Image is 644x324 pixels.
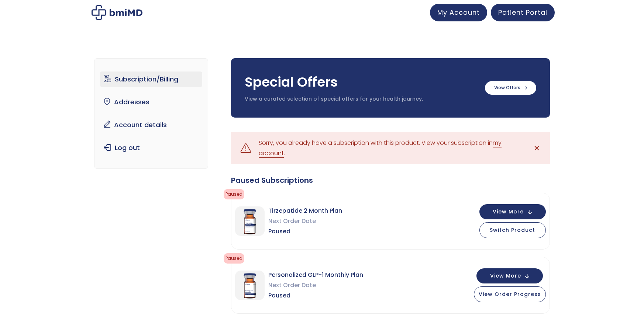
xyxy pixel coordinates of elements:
a: Subscription/Billing [100,72,202,87]
h3: Special Offers [245,73,478,91]
img: Personalized GLP-1 Monthly Plan [235,271,265,300]
img: Tirzepatide 2 Month Plan [235,206,265,236]
span: Patient Portal [498,8,547,17]
span: Paused [268,290,363,301]
img: My account [92,5,142,20]
button: View Order Progress [474,286,546,302]
p: View a curated selection of special offers for your health journey. [245,95,478,103]
nav: Account pages [94,58,208,169]
span: View Order Progress [479,290,541,298]
button: View More [479,204,546,219]
span: Paused [224,189,244,199]
span: Personalized GLP-1 Monthly Plan [268,270,363,280]
span: My Account [437,8,480,17]
span: ✕ [534,143,540,153]
span: View More [490,274,521,278]
a: Addresses [100,94,202,110]
a: Account details [100,117,202,133]
a: ✕ [530,141,544,156]
a: Patient Portal [491,4,555,21]
button: View More [476,268,543,283]
span: Switch Product [490,226,535,234]
button: Switch Product [479,222,546,238]
a: My Account [430,4,487,21]
div: Paused Subscriptions [231,175,550,185]
span: Next Order Date [268,280,363,290]
div: Sorry, you already have a subscription with this product. View your subscription in . [259,138,522,158]
span: Paused [224,253,244,264]
a: Log out [100,140,202,156]
span: View More [493,209,524,214]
